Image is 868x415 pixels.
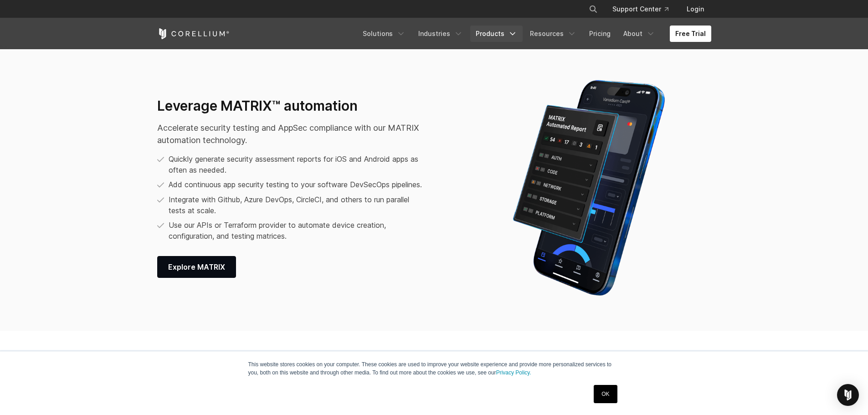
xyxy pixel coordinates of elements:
a: Privacy Policy. [496,369,531,376]
a: Solutions [357,26,411,42]
p: Add continuous app security testing to your software DevSecOps pipelines. [169,179,422,190]
p: Accelerate security testing and AppSec compliance with our MATRIX automation technology. [157,122,428,146]
span: Explore MATRIX [168,261,225,272]
p: Integrate with Github, Azure DevOps, CircleCI, and others to run parallel tests at scale. [169,194,428,216]
img: Corellium MATRIX automated report on iPhone showing app vulnerability test results across securit... [491,74,687,302]
h3: Leverage MATRIX™ automation [157,97,428,115]
a: Login [679,1,711,17]
a: Support Center [605,1,676,17]
p: This website stores cookies on your computer. These cookies are used to improve your website expe... [248,360,620,377]
div: Navigation Menu [578,1,711,17]
div: Navigation Menu [357,26,711,42]
a: Explore MATRIX [157,256,236,278]
div: Open Intercom Messenger [837,384,859,406]
a: Industries [413,26,468,42]
a: Corellium Home [157,28,230,39]
a: Pricing [584,26,616,42]
a: Free Trial [670,26,711,42]
a: About [618,26,661,42]
a: OK [594,385,617,403]
button: Search [585,1,601,17]
p: Quickly generate security assessment reports for iOS and Android apps as often as needed. [169,154,428,175]
li: Use our APIs or Terraform provider to automate device creation, configuration, and testing matrices. [157,220,428,241]
a: Resources [524,26,582,42]
a: Products [470,26,523,42]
